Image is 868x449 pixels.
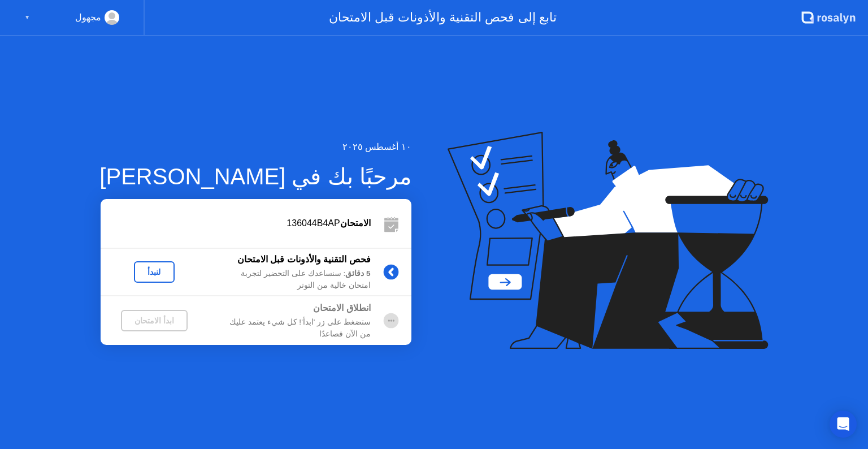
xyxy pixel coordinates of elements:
[830,411,857,438] div: Open Intercom Messenger
[138,267,170,277] div: لنبدأ
[208,317,371,340] div: ستضغط على زر 'ابدأ'! كل شيء يعتمد عليك من الآن فصاعدًا
[134,261,175,283] button: لنبدأ
[208,268,371,291] div: : سنساعدك على التحضير لتجربة امتحان خالية من التوتر
[101,217,371,230] div: 136044B4AP
[313,303,370,313] b: انطلاق الامتحان
[125,316,183,325] div: ابدأ الامتحان
[340,218,371,228] b: الامتحان
[99,140,411,154] div: ١٠ أغسطس ٢٠٢٥
[345,269,370,278] b: 5 دقائق
[237,254,371,264] b: فحص التقنية والأذونات قبل الامتحان
[121,310,188,331] button: ابدأ الامتحان
[99,159,411,193] div: مرحبًا بك في [PERSON_NAME]
[24,10,30,25] div: ▼
[75,10,101,25] div: مجهول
